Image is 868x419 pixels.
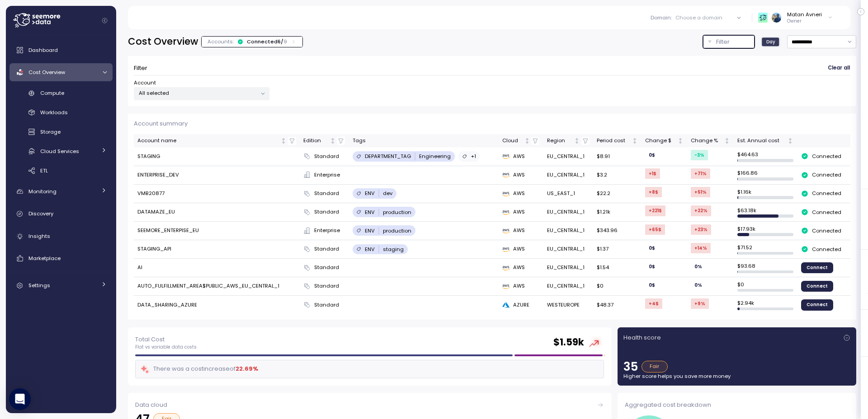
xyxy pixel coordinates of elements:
[543,240,593,259] td: EU_CENTRAL_1
[303,137,328,145] div: Edition
[365,227,375,234] p: ENV
[135,335,197,344] p: Total Cost
[543,166,593,185] td: EU_CENTRAL_1
[9,182,113,200] a: Monitoring
[623,333,661,342] p: Health score
[9,163,113,178] a: ETL
[734,166,797,185] td: $ 166.86
[645,243,659,253] div: 0 $
[134,277,300,296] td: AUTO_FULFILLMENT_AREA$PUBLIC_AWS_EU_CENTRAL_1
[734,222,797,240] td: $ 17.93k
[593,222,642,240] td: $343.96
[593,296,642,314] td: $48.37
[314,153,339,161] span: Standard
[9,249,113,267] a: Marketplace
[314,245,339,253] span: Standard
[547,137,573,145] div: Region
[28,255,61,262] span: Marketplace
[9,41,113,59] a: Dashboard
[28,188,57,195] span: Monitoring
[828,62,850,74] span: Clear all
[766,38,775,45] span: Day
[134,240,300,259] td: STAGING_API
[134,296,300,314] td: DATA_SHARING_AZURE
[645,280,659,290] div: 0 $
[645,168,660,179] div: +1 $
[651,14,672,21] p: Domain :
[502,137,523,145] div: Cloud
[677,138,684,144] div: Not sorted
[543,296,593,314] td: WESTEUROPE
[543,147,593,166] td: EU_CENTRAL_1
[801,262,834,273] a: Connect
[365,153,411,160] p: DEPARTMENT_TAG
[134,185,300,203] td: VMB20877
[787,138,793,144] div: Not sorted
[645,205,665,216] div: +221 $
[314,264,339,272] span: Standard
[734,296,797,314] td: $ 2.94k
[28,282,50,289] span: Settings
[9,63,113,81] a: Cost Overview
[502,301,539,309] div: AZURE
[502,227,539,235] div: AWS
[134,203,300,222] td: DATAMAZE_EU
[134,119,850,128] p: Account summary
[645,224,665,235] div: +65 $
[383,227,411,234] p: production
[524,138,530,144] div: Not sorted
[383,246,404,253] p: staging
[827,62,850,75] button: Clear all
[787,11,822,18] div: Matan Avneri
[807,300,828,310] span: Connect
[642,134,687,147] th: Change $Not sorted
[691,187,710,197] div: +51 %
[314,190,339,198] span: Standard
[734,277,797,296] td: $ 0
[314,171,340,179] span: Enterprise
[543,277,593,296] td: EU_CENTRAL_1
[645,150,659,160] div: 0 $
[236,364,258,373] div: 22.69 %
[40,109,68,116] span: Workloads
[543,203,593,222] td: EU_CENTRAL_1
[625,400,849,410] div: Aggregated cost breakdown
[734,185,797,203] td: $ 1.16k
[553,336,584,349] h2: $ 1.59k
[280,138,287,144] div: Not sorted
[28,69,65,76] span: Cost Overview
[593,240,642,259] td: $1.37
[593,203,642,222] td: $1.21k
[9,125,113,140] a: Storage
[365,246,375,253] p: ENV
[543,222,593,240] td: EU_CENTRAL_1
[419,153,451,160] p: Engineering
[128,35,198,48] h2: Cost Overview
[687,134,734,147] th: Change %Not sorted
[691,168,710,179] div: +71 %
[383,190,392,197] p: dev
[140,364,258,374] div: There was a cost increase of
[499,134,543,147] th: CloudNot sorted
[134,79,156,87] label: Account
[283,38,287,45] p: 9
[135,344,197,350] p: Flat vs variable data costs
[642,361,668,372] div: Fair
[645,137,676,145] div: Change $
[812,153,841,160] p: Connected
[9,105,113,120] a: Workloads
[543,185,593,203] td: US_EAST_1
[40,148,79,155] span: Cloud Services
[703,35,755,48] button: Filter
[314,227,340,235] span: Enterprise
[691,280,706,290] div: 0 %
[137,137,279,145] div: Account name
[724,138,730,144] div: Not sorted
[737,137,786,145] div: Est. Annual cost
[40,128,61,135] span: Storage
[812,209,841,216] p: Connected
[623,361,638,372] p: 35
[314,301,339,309] span: Standard
[593,259,642,277] td: $1.54
[134,147,300,166] td: STAGING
